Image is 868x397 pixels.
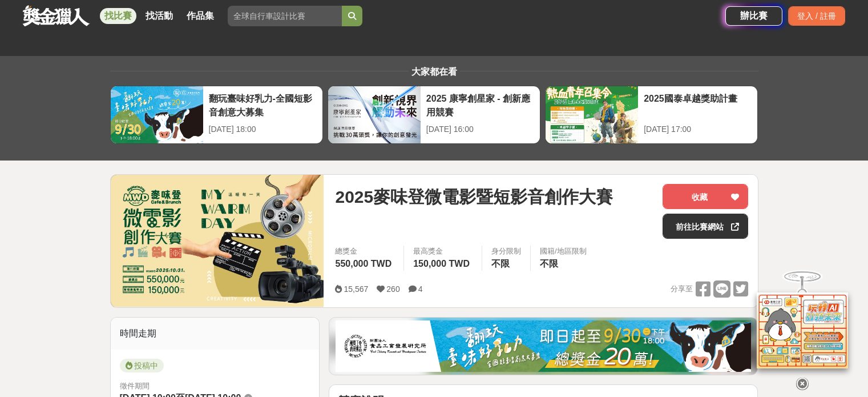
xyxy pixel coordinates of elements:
a: 找活動 [141,8,177,24]
img: d2146d9a-e6f6-4337-9592-8cefde37ba6b.png [757,291,848,367]
span: 大家都在看 [409,67,460,77]
a: 前往比賽網站 [663,214,748,239]
a: 辦比賽 [725,6,782,26]
a: 找比賽 [100,8,136,24]
span: 不限 [491,259,510,268]
div: [DATE] 17:00 [644,123,752,135]
div: 身分限制 [491,246,521,257]
div: [DATE] 16:00 [426,123,534,135]
span: 15,567 [344,284,368,294]
span: 150,000 TWD [413,259,470,268]
input: 全球自行車設計比賽 [228,6,342,26]
div: [DATE] 18:00 [209,123,317,135]
a: 2025 康寧創星家 - 創新應用競賽[DATE] 16:00 [328,86,540,144]
span: 最高獎金 [413,246,473,257]
div: 登入 / 註冊 [788,6,845,26]
div: 2025 康寧創星家 - 創新應用競賽 [426,92,534,118]
a: 翻玩臺味好乳力-全國短影音創意大募集[DATE] 18:00 [110,86,323,144]
span: 總獎金 [335,246,394,257]
button: 收藏 [663,184,748,209]
a: 2025國泰卓越獎助計畫[DATE] 17:00 [545,86,758,144]
div: 國籍/地區限制 [540,246,587,257]
img: Cover Image [111,175,324,307]
div: 2025國泰卓越獎助計畫 [644,92,752,118]
img: 1c81a89c-c1b3-4fd6-9c6e-7d29d79abef5.jpg [336,320,751,372]
span: 4 [418,284,423,294]
span: 投稿中 [120,359,164,372]
span: 2025麥味登微電影暨短影音創作大賽 [335,184,613,210]
div: 翻玩臺味好乳力-全國短影音創意大募集 [209,92,317,118]
span: 260 [386,284,399,294]
div: 時間走期 [111,318,320,350]
a: 作品集 [182,8,219,24]
span: 550,000 TWD [335,259,391,268]
span: 分享至 [671,280,693,298]
span: 徵件期間 [120,382,150,390]
span: 不限 [540,259,558,268]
